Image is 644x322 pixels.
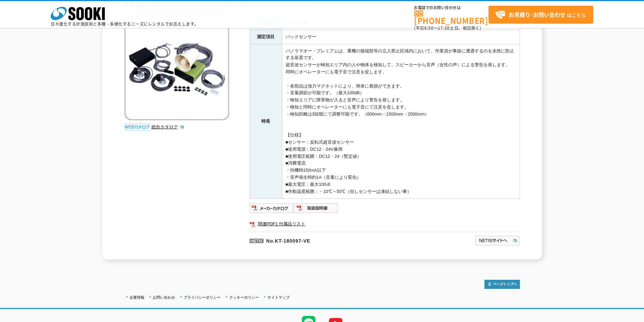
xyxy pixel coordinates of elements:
[184,295,221,299] a: プライバシーポリシー
[151,124,185,129] a: 総合カタログ
[129,295,144,299] a: 企業情報
[475,235,520,246] img: NETISサイトへ
[249,232,410,248] p: No.KT-180097-VE
[294,207,338,213] a: 取扱説明書
[294,203,338,214] img: 取扱説明書
[282,30,520,44] td: バックセンサー
[249,207,294,213] a: メーカーカタログ
[488,6,593,24] a: お見積り･お問い合わせはこちら
[414,25,481,31] span: (平日 ～ 土日、祝日除く)
[424,25,434,31] span: 8:50
[124,16,229,120] img: 超音波警報センサ パノラマオープレミアム
[249,203,294,214] img: メーカーカタログ
[51,22,199,26] p: 日々進化する計測技術と多種・多様化するニーズにレンタルでお応えします。
[495,10,586,20] span: はこちら
[438,25,450,31] span: 17:30
[414,10,488,24] a: [PHONE_NUMBER]
[282,44,520,199] td: パノラマオー・プレミアムは、重機の後端部等の立入禁止区域内において、作業員が事故に遭遇するのを未然に防止する装置です。 超音波センサーが検知エリア内の人や物体を検知して、スピーカーから音声（女性...
[153,295,175,299] a: お問い合わせ
[249,30,282,44] th: 測定項目
[484,280,520,289] img: トップページへ
[509,10,566,19] strong: お見積り･お問い合わせ
[249,220,520,228] a: 関連PDF1 付属品リスト
[249,44,282,199] th: 特長
[414,6,488,10] span: お電話でのお問い合わせは
[124,124,150,130] img: webカタログ
[267,295,290,299] a: サイトマップ
[229,295,259,299] a: クッキーポリシー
